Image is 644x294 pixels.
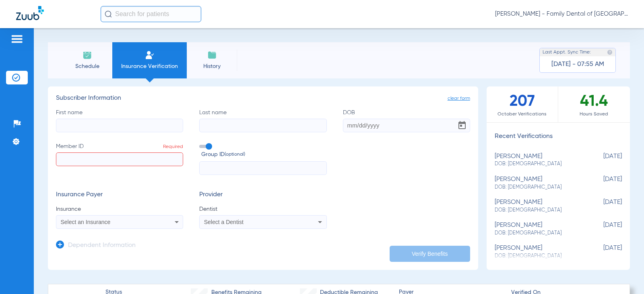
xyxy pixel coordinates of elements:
[487,86,558,122] div: 207
[199,119,326,132] input: Last name
[495,222,582,236] div: [PERSON_NAME]
[558,110,630,118] span: Hours Saved
[68,242,136,250] h3: Dependent Information
[495,199,582,214] div: [PERSON_NAME]
[582,245,622,259] span: [DATE]
[105,10,112,18] img: Search Icon
[543,48,591,56] span: Last Appt. Sync Time:
[101,6,201,22] input: Search for patients
[199,205,326,213] span: Dentist
[10,34,23,44] img: hamburger-icon
[207,50,217,60] img: History
[83,50,92,60] img: Schedule
[390,246,470,262] button: Verify Benefits
[558,86,630,122] div: 41.4
[56,191,183,199] h3: Insurance Payer
[454,117,470,134] button: Open calendar
[495,230,582,237] span: DOB: [DEMOGRAPHIC_DATA]
[199,109,326,132] label: Last name
[201,150,326,159] span: Group ID
[582,153,622,168] span: [DATE]
[551,60,604,68] span: [DATE] - 07:55 AM
[225,150,245,159] small: (optional)
[448,95,470,103] span: clear form
[118,62,181,70] span: Insurance Verification
[582,199,622,214] span: [DATE]
[343,119,470,132] input: DOBOpen calendar
[56,142,183,175] label: Member ID
[56,95,470,103] h3: Subscriber Information
[607,49,613,55] img: last sync help info
[582,222,622,236] span: [DATE]
[495,176,582,191] div: [PERSON_NAME]
[495,160,582,168] span: DOB: [DEMOGRAPHIC_DATA]
[495,10,628,18] span: [PERSON_NAME] - Family Dental of [GEOGRAPHIC_DATA]
[487,133,630,141] h3: Recent Verifications
[343,109,470,132] label: DOB
[163,144,183,149] span: Required
[199,191,326,199] h3: Provider
[495,184,582,191] span: DOB: [DEMOGRAPHIC_DATA]
[487,110,558,118] span: October Verifications
[61,219,111,225] span: Select an Insurance
[56,152,183,166] input: Member IDRequired
[204,219,244,225] span: Select a Dentist
[145,50,155,60] img: Manual Insurance Verification
[56,119,183,132] input: First name
[495,245,582,259] div: [PERSON_NAME]
[68,62,106,70] span: Schedule
[495,207,582,214] span: DOB: [DEMOGRAPHIC_DATA]
[56,109,183,132] label: First name
[495,153,582,168] div: [PERSON_NAME]
[56,205,183,213] span: Insurance
[193,62,231,70] span: History
[16,6,44,20] img: Zuub Logo
[582,176,622,191] span: [DATE]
